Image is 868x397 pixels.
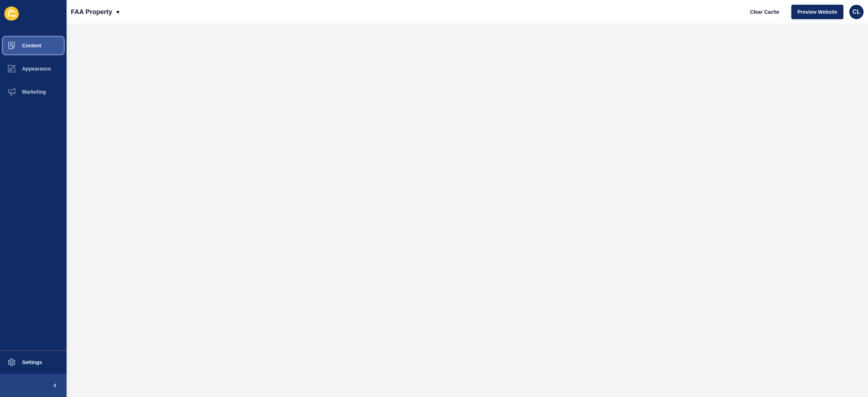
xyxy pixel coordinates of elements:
[791,5,843,19] button: Preview Website
[797,8,837,16] span: Preview Website
[750,8,779,16] span: Clear Cache
[71,3,112,21] p: FAA Property
[744,5,786,19] button: Clear Cache
[852,8,860,16] span: CL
